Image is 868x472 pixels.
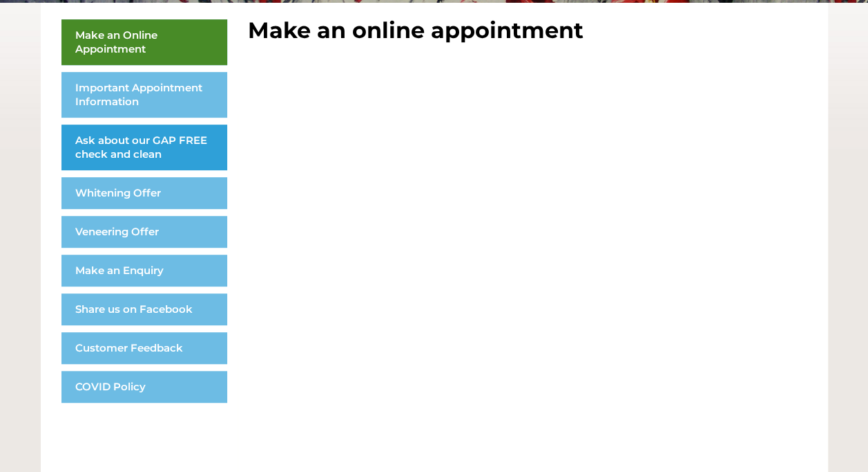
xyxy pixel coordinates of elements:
a: Ask about our GAP FREE check and clean [61,125,227,170]
a: COVID Policy [61,371,227,403]
a: Make an Online Appointment [61,19,227,65]
nav: Menu [61,19,227,403]
a: Whitening Offer [61,177,227,209]
h2: Make an online appointment [248,19,807,42]
a: Share us on Facebook [61,293,227,325]
a: Veneering Offer [61,216,227,248]
a: Customer Feedback [61,332,227,364]
a: Important Appointment Information [61,72,227,118]
a: Make an Enquiry [61,255,227,287]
